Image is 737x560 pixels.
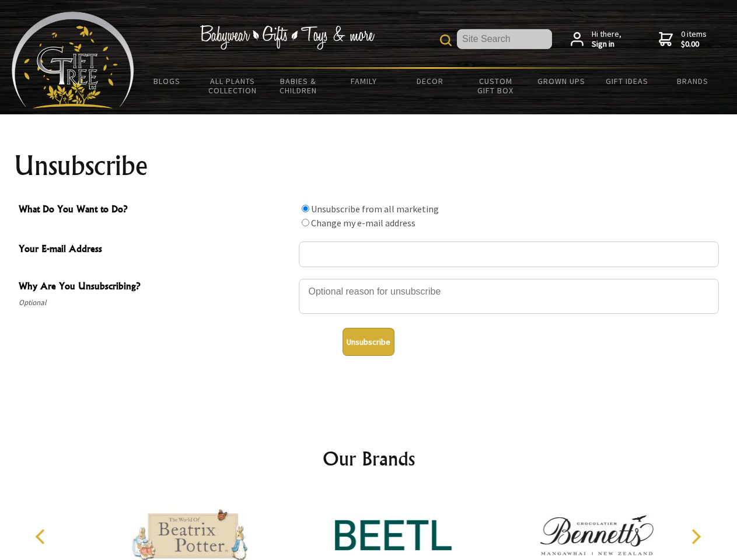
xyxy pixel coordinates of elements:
img: product search [440,34,452,46]
h1: Unsubscribe [14,152,724,180]
strong: $0.00 [681,39,707,50]
a: Family [331,69,397,93]
label: Change my e-mail address [311,217,415,229]
a: Babies & Children [266,69,331,103]
span: Why Are You Unsubscribing? [19,279,293,296]
span: What Do You Want to Do? [19,202,293,219]
a: Decor [397,69,463,93]
span: Optional [19,296,293,310]
button: Unsubscribe [343,328,394,356]
a: 0 items$0.00 [659,29,707,50]
span: 0 items [681,29,707,50]
button: Next [683,524,708,549]
h2: Our Brands [23,444,714,473]
span: Your E-mail Address [19,242,293,258]
input: What Do You Want to Do? [302,219,309,226]
button: Previous [29,524,55,549]
a: Brands [660,69,726,93]
a: Hi there,Sign in [571,29,621,50]
a: Grown Ups [528,69,594,93]
img: Babyware - Gifts - Toys and more... [12,12,134,108]
strong: Sign in [592,39,621,50]
span: Hi there, [592,29,621,50]
img: Babywear - Gifts - Toys & more [200,25,375,50]
a: Gift Ideas [594,69,660,93]
label: Unsubscribe from all marketing [311,203,439,215]
input: Site Search [457,29,552,49]
a: All Plants Collection [200,69,266,103]
textarea: Why Are You Unsubscribing? [299,279,719,314]
a: Custom Gift Box [463,69,529,103]
a: BLOGS [134,69,200,93]
input: Your E-mail Address [299,242,719,267]
input: What Do You Want to Do? [302,205,309,212]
